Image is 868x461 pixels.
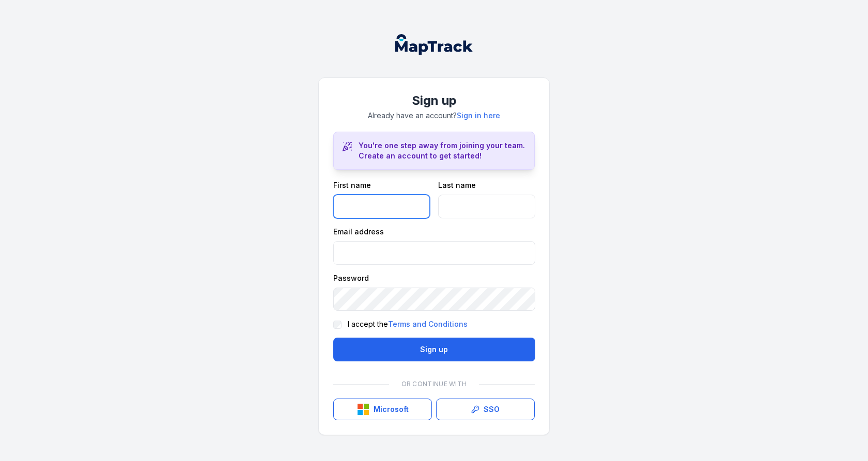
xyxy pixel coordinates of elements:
h3: You're one step away from joining your team. Create an account to get started! [359,140,526,161]
a: Sign in here [457,110,500,121]
label: Last name [438,180,476,190]
a: SSO [436,399,535,420]
div: Or continue with [333,374,535,394]
label: Email address [333,227,384,237]
span: Already have an account? [368,111,500,120]
button: Microsoft [333,399,432,420]
label: First name [333,180,371,190]
a: Terms and Conditions [388,319,468,329]
button: Sign up [333,338,535,361]
label: Password [333,273,369,283]
label: I accept the [348,319,468,329]
nav: Global [379,34,489,55]
h1: Sign up [333,92,535,109]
